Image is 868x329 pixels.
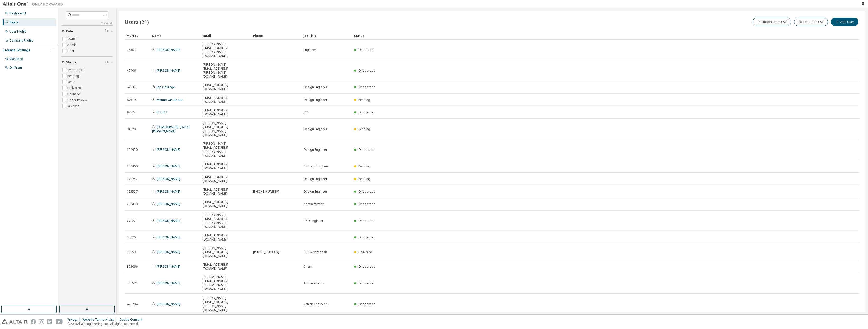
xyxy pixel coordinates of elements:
span: [EMAIL_ADDRESS][DOMAIN_NAME] [203,108,249,116]
span: Onboarded [358,68,375,73]
span: 94670 [127,127,136,131]
span: Administrator [304,281,324,285]
span: Onboarded [358,235,375,240]
span: 87519 [127,98,136,102]
a: [PERSON_NAME] [157,48,180,52]
span: Design Engineer [304,85,327,89]
button: Import From CSV [753,18,791,26]
span: Engineer [304,48,316,52]
div: Users [9,20,19,24]
div: Dashboard [9,11,26,15]
span: Administrator [304,202,324,206]
div: Email [202,32,249,40]
div: License Settings [3,48,30,52]
div: Phone [253,32,299,40]
span: Pending [358,127,370,131]
span: Onboarded [358,202,375,206]
span: Clear filter [105,29,108,33]
label: User [67,48,75,54]
span: 74383 [127,48,136,52]
a: [PERSON_NAME] [157,164,180,168]
label: Revoked [67,103,81,109]
span: Onboarded [358,48,375,52]
span: 393066 [127,265,138,269]
span: [PERSON_NAME][EMAIL_ADDRESS][DOMAIN_NAME] [203,246,249,258]
span: [EMAIL_ADDRESS][DOMAIN_NAME] [203,200,249,208]
span: 93524 [127,110,136,114]
span: Onboarded [358,219,375,223]
label: Admin [67,42,78,48]
span: [PERSON_NAME][EMAIL_ADDRESS][PERSON_NAME][DOMAIN_NAME] [203,142,249,158]
span: Design Engineer [304,177,327,181]
a: [PERSON_NAME] [157,202,180,206]
div: User Profile [9,29,26,34]
span: Status [66,60,76,64]
a: [PERSON_NAME] [157,68,180,73]
span: 108460 [127,164,138,168]
div: Cookie Consent [119,318,145,322]
span: [PERSON_NAME][EMAIL_ADDRESS][PERSON_NAME][DOMAIN_NAME] [203,213,249,229]
span: [EMAIL_ADDRESS][DOMAIN_NAME] [203,162,249,170]
span: Design Engineer [304,190,327,194]
a: [PERSON_NAME] [157,302,180,306]
span: Pending [358,98,370,102]
div: Name [152,32,198,40]
span: R&D engineer [304,219,323,223]
a: [PERSON_NAME] [157,264,180,269]
span: ICT [304,110,309,114]
div: MDH ID [127,32,148,40]
span: [PHONE_NUMBER] [253,190,279,194]
img: facebook.svg [31,319,36,324]
a: Jop Courage [157,85,175,89]
label: Under Review [67,97,88,103]
label: Delivered [67,85,82,91]
span: [PERSON_NAME][EMAIL_ADDRESS][PERSON_NAME][DOMAIN_NAME] [203,296,249,312]
a: [PERSON_NAME] [157,219,180,223]
a: [DEMOGRAPHIC_DATA][PERSON_NAME] [152,125,190,133]
span: Design Engineer [304,127,327,131]
span: 270223 [127,219,138,223]
img: instagram.svg [39,319,44,324]
button: Role [61,26,113,37]
span: Onboarded [358,147,375,152]
span: 153557 [127,190,138,194]
a: [PERSON_NAME] [157,250,180,254]
img: youtube.svg [56,319,63,324]
span: Clear filter [105,60,108,64]
span: 121752 [127,177,138,181]
span: [PHONE_NUMBER] [253,250,279,254]
span: 55059 [127,250,136,254]
img: Altair One [3,2,66,7]
span: Onboarded [358,110,375,114]
label: Sent [67,79,75,85]
span: Role [66,29,73,33]
button: Add User [831,18,858,26]
a: [PERSON_NAME] [157,189,180,194]
span: [EMAIL_ADDRESS][DOMAIN_NAME] [203,233,249,242]
span: 426704 [127,302,138,306]
span: Onboarded [358,302,375,306]
label: Onboarded [67,67,86,73]
img: altair_logo.svg [2,319,28,324]
a: [PERSON_NAME] [157,281,180,285]
label: Owner [67,36,78,42]
a: Menno van de Kar [157,98,183,102]
span: Intern [304,265,312,269]
a: [PERSON_NAME] [157,235,180,240]
div: Company Profile [9,39,33,43]
span: [PERSON_NAME][EMAIL_ADDRESS][PERSON_NAME][DOMAIN_NAME] [203,42,249,58]
span: [PERSON_NAME][EMAIL_ADDRESS][PERSON_NAME][DOMAIN_NAME] [203,63,249,79]
img: linkedin.svg [47,319,52,324]
div: Website Terms of Use [82,318,119,322]
span: 104950 [127,148,138,152]
div: On Prem [9,66,22,70]
button: Export To CSV [794,18,828,26]
a: ICT ICT [157,110,168,114]
div: Job Title [303,32,350,40]
span: Pending [358,164,370,168]
span: 232430 [127,202,138,206]
span: [EMAIL_ADDRESS][DOMAIN_NAME] [203,175,249,183]
a: [PERSON_NAME] [157,177,180,181]
span: Onboarded [358,85,375,89]
span: [EMAIL_ADDRESS][DOMAIN_NAME] [203,96,249,104]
